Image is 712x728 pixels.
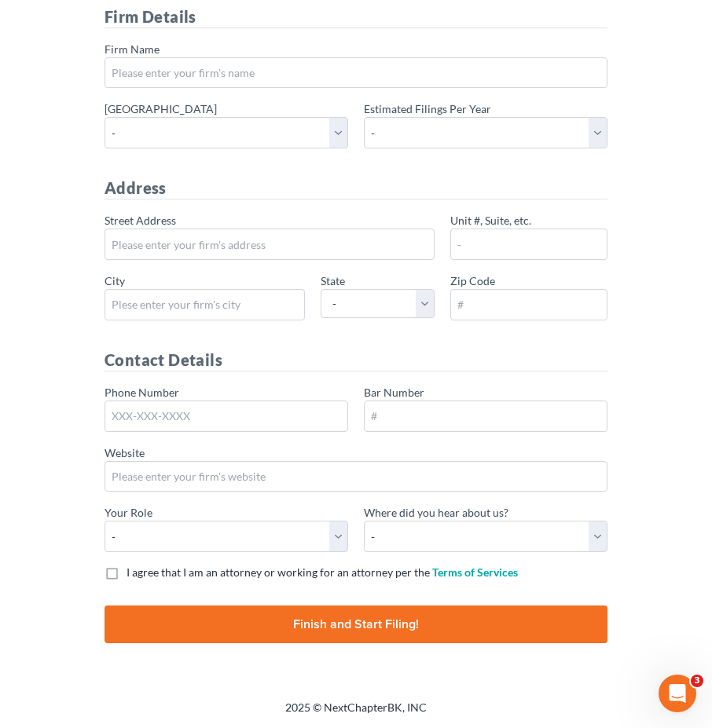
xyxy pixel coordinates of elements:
label: Phone Number [105,384,179,401]
input: Please enter your firm's name [105,57,607,89]
h4: Firm Details [105,5,607,28]
label: City [105,273,125,289]
input: # [450,289,607,320]
a: Terms of Services [432,565,518,579]
label: Unit #, Suite, etc. [450,212,531,229]
input: XXX-XXX-XXXX [105,401,348,432]
label: State [321,273,345,289]
input: Plese enter your firm's city [105,289,305,320]
label: Where did you hear about us? [364,504,508,521]
input: Finish and Start Filing! [105,605,607,643]
span: I agree that I am an attorney or working for an attorney per the [127,565,430,579]
span: 3 [691,675,703,687]
h4: Address [105,177,607,199]
input: # [364,401,607,432]
label: Website [105,444,145,461]
label: Firm Name [105,41,160,57]
label: Your Role [105,504,152,521]
label: Zip Code [450,273,495,289]
input: - [450,229,607,260]
label: Estimated Filings Per Year [364,101,491,117]
label: [GEOGRAPHIC_DATA] [105,101,217,117]
h4: Contact Details [105,349,607,371]
input: Please enter your firm's website [105,461,607,492]
input: Please enter your firm's address [105,229,435,260]
div: 2025 © NextChapterBK, INC [73,700,639,728]
iframe: Intercom live chat [659,675,696,712]
label: Bar Number [364,384,424,401]
label: Street Address [105,212,176,229]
